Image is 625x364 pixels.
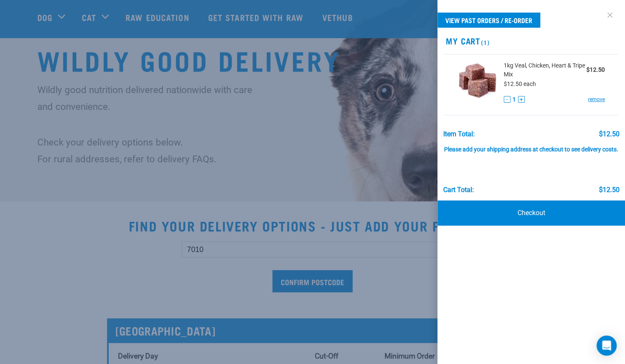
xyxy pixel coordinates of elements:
[504,96,510,103] button: -
[480,41,490,44] span: (1)
[596,335,617,356] div: Open Intercom Messenger
[443,186,474,194] div: Cart total:
[599,186,619,194] div: $12.50
[586,66,605,73] strong: $12.50
[518,96,525,103] button: +
[437,200,625,226] a: Checkout
[458,61,497,104] img: Veal, Chicken, Heart & Tripe Mix
[588,96,605,103] a: remove
[443,130,475,138] div: Item Total:
[599,130,619,138] div: $12.50
[437,36,625,46] h2: My Cart
[504,61,586,79] span: 1kg Veal, Chicken, Heart & Tripe Mix
[513,95,516,104] span: 1
[504,81,536,87] span: $12.50 each
[443,138,620,153] div: Please add your shipping address at checkout to see delivery costs.
[437,13,540,28] a: View past orders / re-order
